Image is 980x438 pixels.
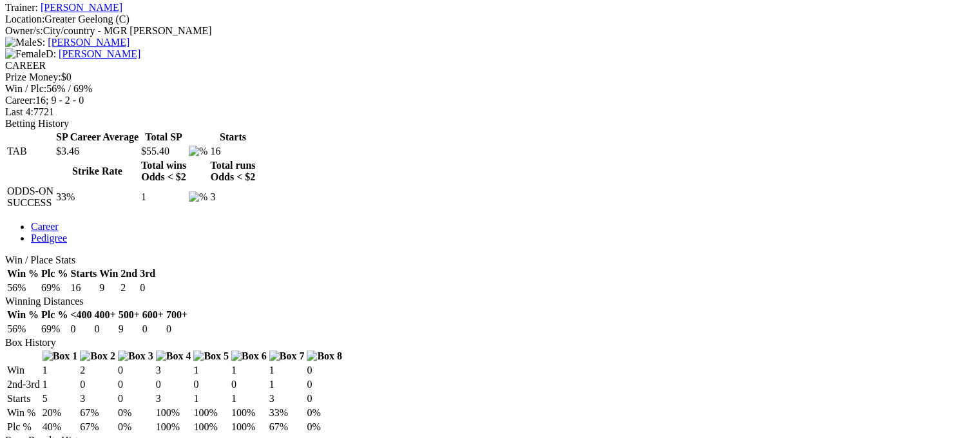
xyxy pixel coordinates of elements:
div: Greater Geelong (C) [5,14,975,25]
td: 67% [79,406,116,419]
img: Female [5,48,46,60]
td: 100% [155,406,192,419]
td: 2 [120,281,138,294]
td: 16 [209,145,256,158]
img: Box 2 [80,350,115,362]
span: Career: [5,95,35,106]
td: 0 [79,378,116,391]
td: 100% [193,421,229,433]
td: 3 [209,185,256,209]
td: 67% [269,421,305,433]
td: 0 [306,364,343,377]
span: Location: [5,14,44,24]
td: 1 [42,378,79,391]
td: 56% [6,281,39,294]
img: % [189,191,207,203]
img: Box 4 [156,350,191,362]
img: Box 5 [193,350,229,362]
td: Plc % [6,421,41,433]
td: 0 [117,378,154,391]
img: Box 3 [118,350,153,362]
span: S: [5,37,45,48]
td: 40% [42,421,79,433]
th: Win [99,267,119,280]
td: 100% [155,421,192,433]
img: Box 8 [307,350,342,362]
th: SP Career Average [55,131,139,144]
th: Strike Rate [55,159,139,184]
td: 0% [117,406,154,419]
td: 0 [306,378,343,391]
td: TAB [6,145,54,158]
td: 1 [231,364,267,377]
div: 16; 9 - 2 - 0 [5,95,975,106]
a: Pedigree [31,233,67,243]
td: 100% [231,421,267,433]
td: 2 [79,364,116,377]
td: 0% [117,421,154,433]
td: 9 [99,281,119,294]
td: 33% [55,185,139,209]
td: 0 [166,323,188,336]
div: City/country - MGR [PERSON_NAME] [5,25,975,37]
td: 0 [70,323,92,336]
a: Career [31,221,59,232]
td: 1 [193,392,229,405]
img: Box 6 [231,350,267,362]
span: D: [5,48,56,59]
div: Box History [5,337,975,348]
td: ODDS-ON SUCCESS [6,185,54,209]
td: 1 [269,378,305,391]
span: Prize Money: [5,71,61,82]
th: 500+ [118,309,140,321]
th: 400+ [94,309,117,321]
img: % [189,146,207,157]
td: Win [6,364,41,377]
td: 0 [155,378,192,391]
td: 100% [193,406,229,419]
td: 100% [231,406,267,419]
th: 2nd [120,267,138,280]
td: 67% [79,421,116,433]
th: Starts [209,131,256,144]
div: Betting History [5,118,975,129]
span: Win / Plc: [5,83,46,94]
img: Box 7 [269,350,305,362]
th: Win % [6,267,39,280]
td: 0 [139,281,156,294]
td: $3.46 [55,145,139,158]
th: 600+ [142,309,164,321]
td: 1 [140,185,187,209]
td: 0 [142,323,164,336]
td: 3 [79,392,116,405]
td: 0 [94,323,117,336]
th: <400 [70,309,92,321]
td: 5 [42,392,79,405]
th: Total wins Odds < $2 [140,159,187,184]
td: 1 [269,364,305,377]
td: 33% [269,406,305,419]
td: 0 [117,364,154,377]
td: 1 [42,364,79,377]
td: Starts [6,392,41,405]
a: [PERSON_NAME] [48,37,130,48]
th: Plc % [41,309,68,321]
td: 69% [41,281,68,294]
span: Trainer: [5,2,38,13]
th: Plc % [41,267,68,280]
td: 9 [118,323,140,336]
td: Win % [6,406,41,419]
td: $55.40 [140,145,187,158]
span: Last 4: [5,106,34,117]
td: 0% [306,406,343,419]
td: 2nd-3rd [6,378,41,391]
div: 56% / 69% [5,83,975,95]
th: Total SP [140,131,187,144]
td: 3 [155,364,192,377]
td: 3 [269,392,305,405]
th: 3rd [139,267,156,280]
div: CAREER [5,60,975,71]
th: 700+ [166,309,188,321]
a: [PERSON_NAME] [41,2,122,13]
td: 0 [306,392,343,405]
